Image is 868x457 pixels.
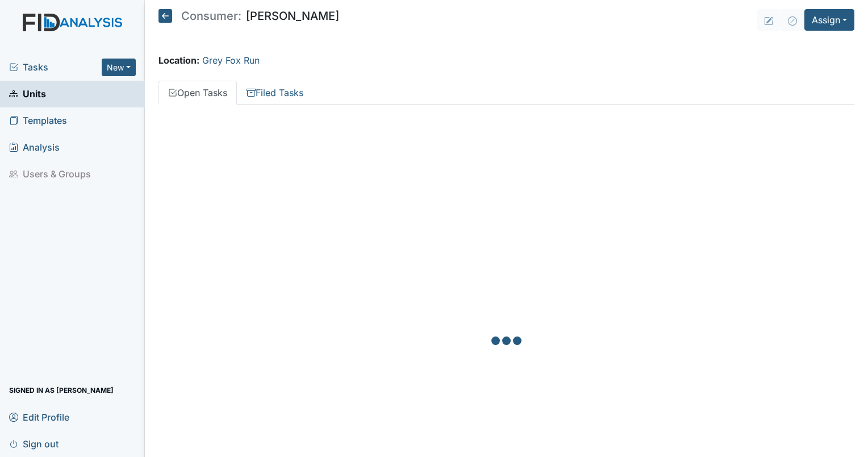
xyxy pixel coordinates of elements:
span: Sign out [9,435,59,452]
button: Assign [804,9,854,31]
span: Edit Profile [9,408,69,426]
span: Units [9,85,46,103]
span: Consumer: [181,10,241,22]
a: Grey Fox Run [202,55,260,66]
a: Open Tasks [158,81,237,105]
a: Tasks [9,60,102,74]
span: Analysis [9,139,60,156]
span: Templates [9,112,67,130]
h5: [PERSON_NAME] [158,9,339,23]
strong: Location: [158,55,199,66]
a: Filed Tasks [237,81,313,105]
span: Signed in as [PERSON_NAME] [9,381,114,399]
button: New [102,59,136,76]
